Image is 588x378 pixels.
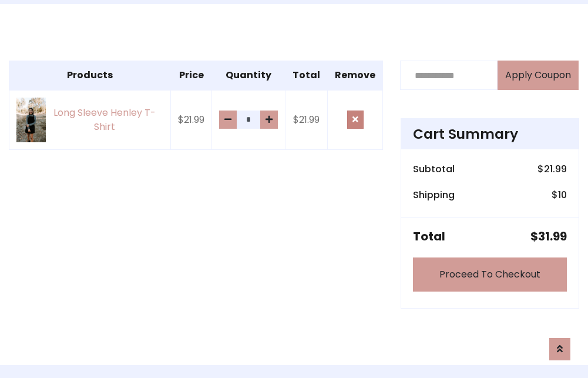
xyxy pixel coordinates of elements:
th: Total [285,61,328,91]
h6: Shipping [413,189,455,200]
span: 31.99 [538,228,567,245]
a: Long Sleeve Henley T-Shirt [16,98,163,142]
a: Proceed To Checkout [413,257,567,292]
h5: $ [530,229,567,243]
td: $21.99 [285,90,328,149]
td: $21.99 [171,90,212,149]
h6: $ [537,163,567,175]
h5: Total [413,229,445,243]
h6: $ [552,189,567,200]
th: Price [171,61,212,91]
th: Products [9,61,171,91]
button: Apply Coupon [498,61,579,90]
th: Remove [328,61,383,91]
th: Quantity [212,61,285,91]
span: 10 [558,188,567,202]
span: 21.99 [544,162,567,176]
h4: Cart Summary [413,126,567,142]
h6: Subtotal [413,163,455,175]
